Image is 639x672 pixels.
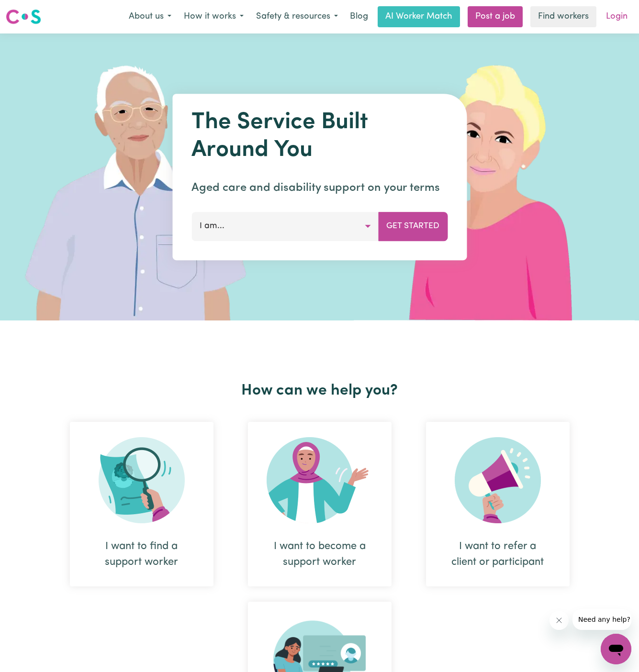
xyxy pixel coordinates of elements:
[250,7,344,27] button: Safety & resources
[549,611,569,630] iframe: Close message
[468,6,523,27] a: Post a job
[344,6,374,27] a: Blog
[600,6,633,27] a: Login
[53,382,587,400] h2: How can we help you?
[248,422,392,586] div: I want to become a support worker
[572,609,631,630] iframe: Message from company
[123,7,178,27] button: About us
[378,6,460,27] a: AI Worker Match
[191,179,448,197] p: Aged care and disability support on your terms
[178,7,250,27] button: How it works
[426,422,570,586] div: I want to refer a client or participant
[191,212,379,241] button: I am...
[6,6,41,28] a: Careseekers logo
[449,539,547,570] div: I want to refer a client or participant
[271,539,369,570] div: I want to become a support worker
[378,212,448,241] button: Get Started
[530,6,596,27] a: Find workers
[455,437,541,523] img: Refer
[99,437,185,523] img: Search
[191,109,448,164] h1: The Service Built Around You
[6,8,41,25] img: Careseekers logo
[93,539,191,570] div: I want to find a support worker
[70,422,213,586] div: I want to find a support worker
[267,437,373,523] img: Become Worker
[601,634,631,664] iframe: Button to launch messaging window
